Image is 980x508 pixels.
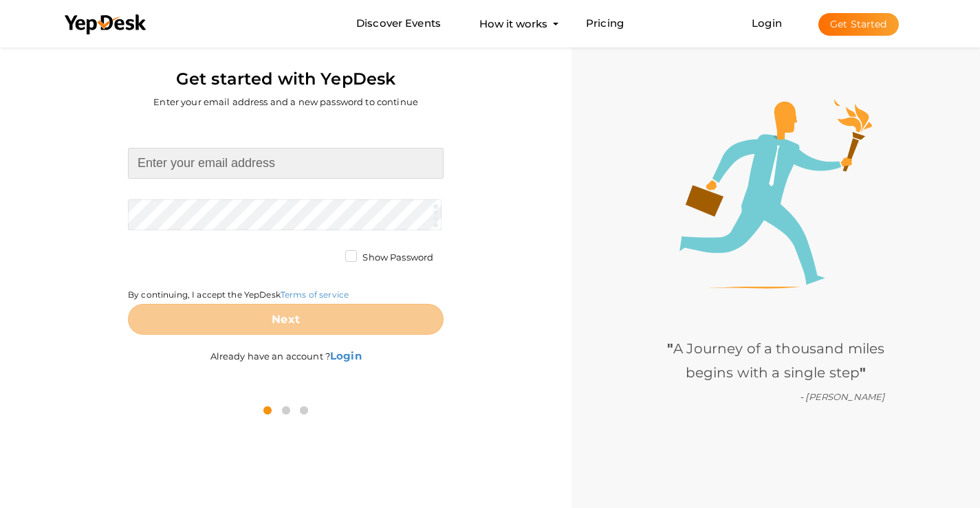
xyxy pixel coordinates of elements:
i: - [PERSON_NAME] [800,391,884,402]
b: " [667,340,673,357]
a: Terms of service [281,289,349,300]
b: Login [330,349,362,362]
img: step1-illustration.png [679,99,872,289]
input: Enter your email address [128,148,444,179]
a: Pricing [586,11,624,36]
b: " [860,364,866,381]
label: Enter your email address and a new password to continue [153,96,418,109]
a: Login [752,16,782,30]
label: Already have an account ? [210,335,362,363]
button: How it works [475,11,552,36]
label: Get started with YepDesk [176,66,395,92]
b: Next [272,313,300,326]
a: Discover Events [356,11,441,36]
button: Get Started [818,13,899,36]
button: Next [128,304,444,335]
label: Show Password [345,251,433,265]
span: A Journey of a thousand miles begins with a single step [667,340,884,381]
label: By continuing, I accept the YepDesk [128,289,349,300]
